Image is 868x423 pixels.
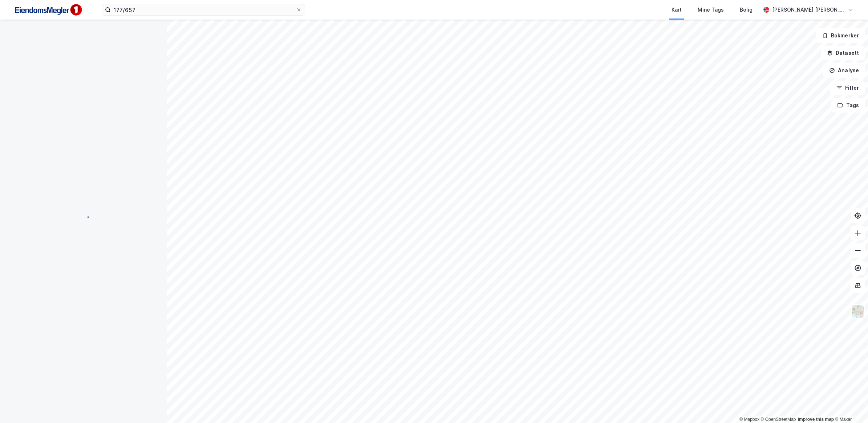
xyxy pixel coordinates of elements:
[772,5,845,14] div: [PERSON_NAME] [PERSON_NAME]
[78,211,89,223] img: spinner.a6d8c91a73a9ac5275cf975e30b51cfb.svg
[739,417,759,422] a: Mapbox
[761,417,796,422] a: OpenStreetMap
[832,388,868,423] div: Kontrollprogram for chat
[698,5,724,14] div: Mine Tags
[832,388,868,423] iframe: Chat Widget
[816,28,865,43] button: Bokmerker
[798,417,834,422] a: Improve this map
[831,98,865,113] button: Tags
[740,5,753,14] div: Bolig
[851,305,865,318] img: Z
[821,46,865,60] button: Datasett
[672,5,682,14] div: Kart
[12,2,84,18] img: F4PB6Px+NJ5v8B7XTbfpPpyloAAAAASUVORK5CYII=
[111,4,296,15] input: Søk på adresse, matrikkel, gårdeiere, leietakere eller personer
[823,63,865,78] button: Analyse
[830,81,865,95] button: Filter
